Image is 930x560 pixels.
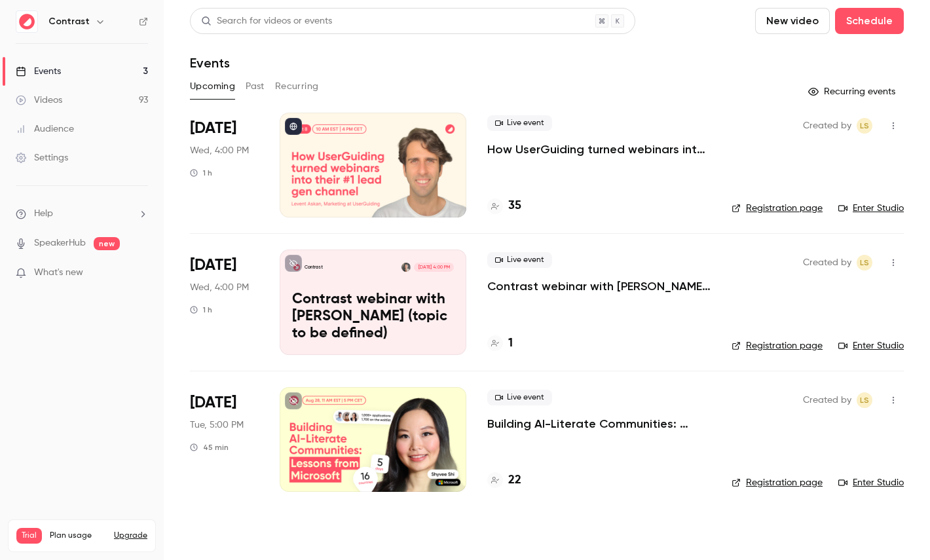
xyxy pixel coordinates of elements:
[16,207,148,221] li: help-dropdown-opener
[190,113,259,217] div: Oct 8 Wed, 10:00 AM (America/New York)
[280,250,466,354] a: Contrast webinar with Liana (topic to be defined)ContrastLiana Hakobyan[DATE] 4:00 PMContrast web...
[190,442,229,453] div: 45 min
[190,250,259,354] div: Dec 3 Wed, 4:00 PM (Europe/Amsterdam)
[16,151,68,164] div: Settings
[190,255,236,276] span: [DATE]
[114,531,147,541] button: Upgrade
[487,390,552,405] span: Live event
[190,144,249,157] span: Wed, 4:00 PM
[34,236,86,250] a: SpeakerHub
[305,264,323,271] p: Contrast
[508,335,513,352] h4: 1
[755,8,830,34] button: New video
[803,118,851,134] span: Created by
[401,263,411,272] img: Liana Hakobyan
[857,392,872,408] span: Lusine Sargsyan
[803,255,851,271] span: Created by
[190,118,236,139] span: [DATE]
[190,387,259,492] div: Dec 9 Tue, 11:00 AM (America/New York)
[246,76,265,97] button: Past
[860,392,869,408] span: LS
[732,339,823,352] a: Registration page
[34,207,53,221] span: Help
[414,263,453,272] span: [DATE] 4:00 PM
[190,305,212,315] div: 1 h
[508,197,521,215] h4: 35
[732,476,823,489] a: Registration page
[487,197,521,215] a: 35
[190,419,244,432] span: Tue, 5:00 PM
[508,472,521,489] h4: 22
[94,237,120,250] span: new
[487,472,521,489] a: 22
[860,118,869,134] span: LS
[803,392,851,408] span: Created by
[190,168,212,178] div: 1 h
[838,339,904,352] a: Enter Studio
[487,141,711,157] a: How UserGuiding turned webinars into their #1 lead gen channel
[190,55,230,71] h1: Events
[487,278,711,294] a: Contrast webinar with [PERSON_NAME] (topic to be defined)
[16,11,37,32] img: Contrast
[190,281,249,294] span: Wed, 4:00 PM
[292,291,454,342] p: Contrast webinar with [PERSON_NAME] (topic to be defined)
[838,476,904,489] a: Enter Studio
[48,15,90,28] h6: Contrast
[732,202,823,215] a: Registration page
[487,416,711,432] a: Building AI-Literate Communities: Lessons from Microsoft
[802,81,904,102] button: Recurring events
[50,531,106,541] span: Plan usage
[16,65,61,78] div: Events
[857,255,872,271] span: Lusine Sargsyan
[201,14,332,28] div: Search for videos or events
[838,202,904,215] a: Enter Studio
[275,76,319,97] button: Recurring
[487,115,552,131] span: Live event
[16,528,42,544] span: Trial
[487,335,513,352] a: 1
[16,94,62,107] div: Videos
[34,266,83,280] span: What's new
[835,8,904,34] button: Schedule
[860,255,869,271] span: LS
[487,252,552,268] span: Live event
[857,118,872,134] span: Lusine Sargsyan
[190,392,236,413] span: [DATE]
[16,122,74,136] div: Audience
[190,76,235,97] button: Upcoming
